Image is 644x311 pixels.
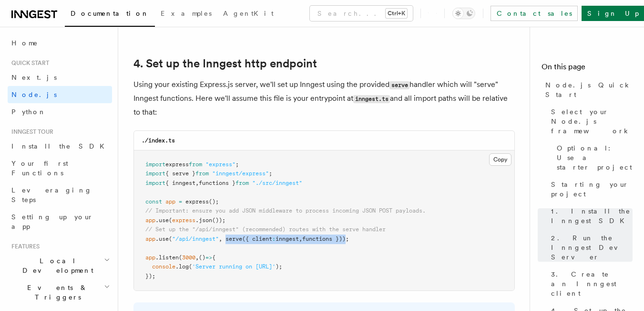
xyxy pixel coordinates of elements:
a: Leveraging Steps [8,182,112,208]
span: AgentKit [223,10,274,17]
span: serve [225,236,242,242]
h4: On this page [542,61,633,76]
span: express [165,161,189,168]
span: Optional: Use a starter project [557,143,633,172]
span: 'Server running on [URL]' [192,263,276,270]
a: Node.js Quick Start [542,76,633,103]
span: app [145,236,155,242]
span: .listen [155,254,179,261]
span: , [195,254,199,261]
a: Home [8,34,112,52]
span: inngest [276,236,299,242]
span: { [212,254,215,261]
span: Examples [161,10,212,17]
span: Node.js Quick Start [545,80,633,99]
span: ( [169,217,172,224]
span: { inngest [165,180,195,186]
span: => [205,254,212,261]
p: Using your existing Express.js server, we'll set up Inngest using the provided handler which will... [133,78,515,119]
span: const [145,198,162,205]
a: Optional: Use a starter project [553,139,633,176]
span: ()); [212,217,225,224]
a: Examples [155,3,217,26]
span: app [145,217,155,224]
span: express [185,198,209,205]
span: 2. Run the Inngest Dev Server [551,233,633,262]
span: "/api/inngest" [172,236,219,242]
button: Local Development [8,252,112,279]
a: Node.js [8,86,112,103]
span: Setting up your app [11,213,93,230]
span: .use [155,217,169,224]
code: ./index.ts [142,137,175,144]
span: Documentation [71,10,149,17]
span: .json [195,217,212,224]
span: Install the SDK [11,142,110,150]
code: inngest.ts [353,95,390,103]
span: Node.js [11,91,57,98]
span: Inngest tour [8,128,53,136]
a: 2. Run the Inngest Dev Server [547,229,633,266]
span: express [172,217,195,224]
a: Documentation [65,3,155,27]
span: Leveraging Steps [11,186,92,204]
span: Quick start [8,59,49,67]
a: Starting your project [547,176,633,203]
span: Starting your project [551,180,633,199]
button: Toggle dark mode [452,8,475,19]
span: , [299,236,302,242]
a: Your first Functions [8,155,112,182]
span: 3. Create an Inngest client [551,269,633,298]
span: Local Development [8,256,104,275]
span: Next.js [11,74,57,81]
a: AgentKit [217,3,279,26]
button: Events & Triggers [8,279,112,306]
span: ( [179,254,182,261]
kbd: Ctrl+K [386,9,407,18]
a: 4. Set up the Inngest http endpoint [133,57,317,70]
span: , [219,236,222,242]
span: app [165,198,175,205]
a: Python [8,103,112,120]
span: "./src/inngest" [252,180,302,186]
span: from [189,161,202,168]
span: functions })); [302,236,349,242]
span: Your first Functions [11,160,68,177]
span: Python [11,108,46,116]
a: Next.js [8,69,112,86]
span: from [235,180,249,186]
a: Select your Node.js framework [547,103,633,139]
span: console [152,263,175,270]
span: .log [175,263,189,270]
button: Search...Ctrl+K [310,6,413,21]
span: (); [209,198,219,205]
span: functions } [199,180,235,186]
span: "inngest/express" [212,170,269,177]
span: , [195,180,199,186]
span: }); [145,273,155,279]
span: 3000 [182,254,195,261]
span: from [195,170,209,177]
span: Events & Triggers [8,283,104,302]
span: "express" [205,161,235,168]
span: { serve } [165,170,195,177]
span: app [145,254,155,261]
span: () [199,254,205,261]
span: import [145,161,165,168]
span: ( [189,263,192,270]
a: 1. Install the Inngest SDK [547,203,633,229]
span: // Set up the "/api/inngest" (recommended) routes with the serve handler [145,226,386,233]
a: Contact sales [491,6,578,21]
span: = [179,198,182,205]
span: import [145,170,165,177]
span: ; [235,161,239,168]
span: ( [169,236,172,242]
span: Home [11,38,38,48]
span: ; [269,170,272,177]
span: ({ client [242,236,272,242]
span: // Important: ensure you add JSON middleware to process incoming JSON POST payloads. [145,207,426,214]
span: .use [155,236,169,242]
a: Setting up your app [8,208,112,235]
span: import [145,180,165,186]
a: 3. Create an Inngest client [547,266,633,302]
